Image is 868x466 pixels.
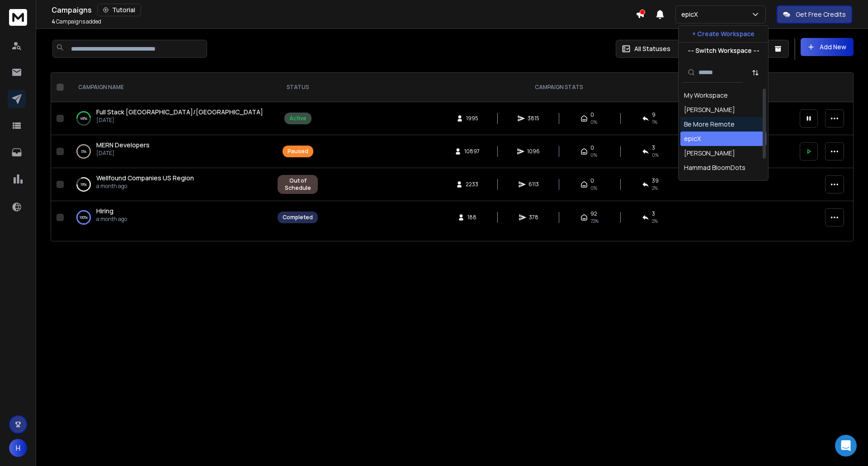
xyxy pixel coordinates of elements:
[590,177,594,184] span: 0
[684,134,701,143] div: epicX
[96,141,150,150] a: MERN Developers
[684,120,735,129] div: Be More Remote
[590,144,594,151] span: 0
[796,10,846,19] p: Get Free Credits
[529,214,538,221] span: 378
[67,135,272,168] td: 0%MERN Developers[DATE]
[323,73,794,102] th: CAMPAIGN STATS
[652,118,657,126] span: 1 %
[652,111,656,118] span: 9
[681,10,702,19] p: epicX
[590,111,594,118] span: 0
[9,439,27,457] button: H
[684,163,745,172] div: Hammad BloomDots
[67,73,272,102] th: CAMPAIGN NAME
[652,151,659,159] span: 0 %
[283,214,313,221] div: Completed
[467,214,476,221] span: 188
[590,210,597,217] span: 92
[464,148,480,155] span: 10897
[634,44,670,53] p: All Statuses
[684,178,735,187] div: [PERSON_NAME]
[652,144,655,151] span: 3
[81,147,86,156] p: 0 %
[466,181,478,188] span: 2233
[684,149,735,158] div: [PERSON_NAME]
[288,148,308,155] div: Paused
[590,118,597,126] span: 0%
[96,108,263,117] a: Full Stack [GEOGRAPHIC_DATA]/[GEOGRAPHIC_DATA]
[97,4,141,16] button: Tutorial
[283,177,313,192] div: Out of Schedule
[801,38,854,56] button: Add New
[652,184,658,192] span: 2 %
[746,64,764,82] button: Sort by Sort A-Z
[590,151,597,159] span: 0%
[80,114,87,123] p: 48 %
[652,217,658,225] span: 2 %
[590,217,599,225] span: 72 %
[80,213,88,222] p: 100 %
[96,207,113,216] a: Hiring
[684,91,728,100] div: My Workspace
[777,5,852,24] button: Get Free Credits
[80,180,87,189] p: 19 %
[590,184,597,192] span: 0%
[688,46,759,55] p: --- Switch Workspace ---
[67,102,272,135] td: 48%Full Stack [GEOGRAPHIC_DATA]/[GEOGRAPHIC_DATA][DATE]
[96,174,194,183] a: Wellfound Companies US Region
[684,105,735,114] div: [PERSON_NAME]
[679,26,768,42] button: + Create Workspace
[96,150,150,157] p: [DATE]
[528,115,539,122] span: 3815
[692,29,755,38] p: + Create Workspace
[96,216,127,223] p: a month ago
[289,115,307,122] div: Active
[272,73,323,102] th: STATUS
[96,117,263,124] p: [DATE]
[528,181,539,188] span: 6113
[52,18,101,25] p: Campaigns added
[527,148,540,155] span: 1096
[652,210,655,217] span: 3
[652,177,659,184] span: 39
[96,183,194,190] p: a month ago
[67,201,272,234] td: 100%Hiringa month ago
[52,18,55,25] span: 4
[52,4,636,16] div: Campaigns
[466,115,478,122] span: 1995
[67,168,272,201] td: 19%Wellfound Companies US Regiona month ago
[835,435,857,457] div: Open Intercom Messenger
